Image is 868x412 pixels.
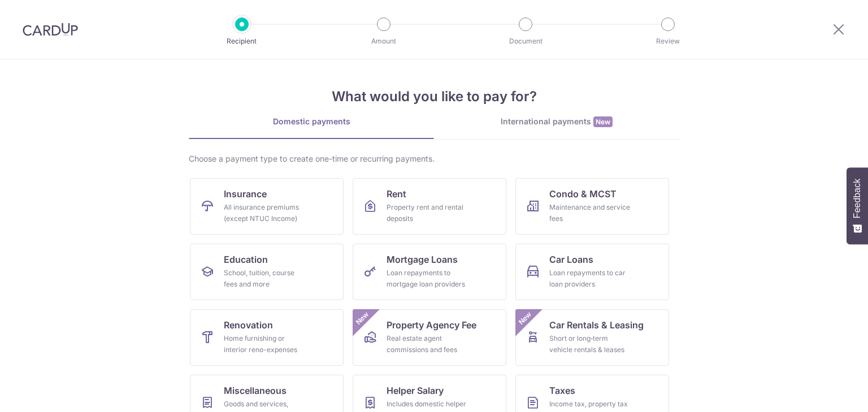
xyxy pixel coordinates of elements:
span: Mortgage Loans [387,253,458,266]
span: Car Loans [549,253,593,266]
p: Document [484,36,567,47]
div: Loan repayments to car loan providers [549,267,631,290]
span: Miscellaneous [224,384,287,397]
span: Renovation [224,318,273,332]
span: Feedback [852,179,862,218]
a: Car Rentals & LeasingShort or long‑term vehicle rentals & leasesNew [515,309,669,366]
span: Helper Salary [387,384,444,397]
div: Maintenance and service fees [549,202,631,224]
span: Property Agency Fee [387,318,476,332]
div: All insurance premiums (except NTUC Income) [224,202,305,224]
span: New [516,309,535,328]
img: CardUp [23,23,78,36]
div: Loan repayments to mortgage loan providers [387,267,468,290]
span: Insurance [224,187,267,201]
a: Mortgage LoansLoan repayments to mortgage loan providers [353,244,506,300]
a: RentProperty rent and rental deposits [353,178,506,235]
div: Short or long‑term vehicle rentals & leases [549,333,631,355]
a: Car LoansLoan repayments to car loan providers [515,244,669,300]
a: InsuranceAll insurance premiums (except NTUC Income) [190,178,344,235]
a: RenovationHome furnishing or interior reno-expenses [190,309,344,366]
h4: What would you like to pay for? [189,86,679,107]
div: Real estate agent commissions and fees [387,333,468,355]
iframe: Opens a widget where you can find more information [796,378,857,406]
div: School, tuition, course fees and more [224,267,305,290]
div: Choose a payment type to create one-time or recurring payments. [189,153,679,164]
span: Car Rentals & Leasing [549,318,644,332]
div: Domestic payments [189,116,434,127]
span: Taxes [549,384,575,397]
a: Property Agency FeeReal estate agent commissions and feesNew [353,309,506,366]
span: New [593,116,613,127]
div: International payments [434,116,679,128]
p: Recipient [200,36,284,47]
a: Condo & MCSTMaintenance and service fees [515,178,669,235]
span: Education [224,253,268,266]
button: Feedback - Show survey [847,167,868,244]
p: Amount [342,36,426,47]
div: Home furnishing or interior reno-expenses [224,333,305,355]
p: Review [626,36,710,47]
span: Rent [387,187,406,201]
div: Property rent and rental deposits [387,202,468,224]
span: Condo & MCST [549,187,617,201]
span: New [353,309,372,328]
a: EducationSchool, tuition, course fees and more [190,244,344,300]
